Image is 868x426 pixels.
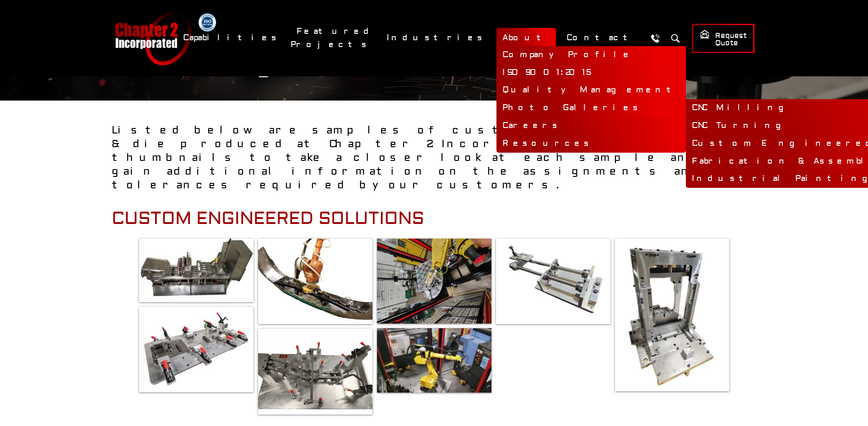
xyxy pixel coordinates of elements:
a: About [496,28,556,48]
img: 4035550388.jpg [377,239,491,324]
img: 1611301485.jpg [496,239,610,324]
a: Company Profile [496,46,686,64]
a: Resources [496,135,686,153]
img: 3124903145.jpg [615,239,729,391]
h2: Custom Engineered Solutions [112,208,757,229]
p: Listed below are samples of custom workholding, tool & die produced at Chapter 2 Incorporated. Cl... [112,123,757,192]
img: 4060674185.jpg [258,239,372,324]
span: Request Quote [700,29,747,48]
img: 3386922129.png [258,329,372,415]
a: Quality Management [496,81,686,99]
img: 2823157404.jpg [139,239,253,302]
a: Call Us [647,30,664,47]
img: 2804176398.jpg [139,307,253,392]
a: Capabilities [177,28,286,48]
a: Request Quote [692,24,755,53]
a: Photo Galleries [496,99,686,117]
h1: Custom Engineered Solutions Photo Gallery [114,48,755,79]
a: Contact [561,28,642,48]
img: 326932987.jpg [377,328,491,393]
a: Featured Projects [291,21,376,54]
a: Industries [381,28,492,48]
a: Careers [496,117,686,135]
button: Search [667,30,684,47]
a: ISO 9001:2015 [496,64,686,82]
a: Chapter 2 Incorporated [114,11,192,65]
